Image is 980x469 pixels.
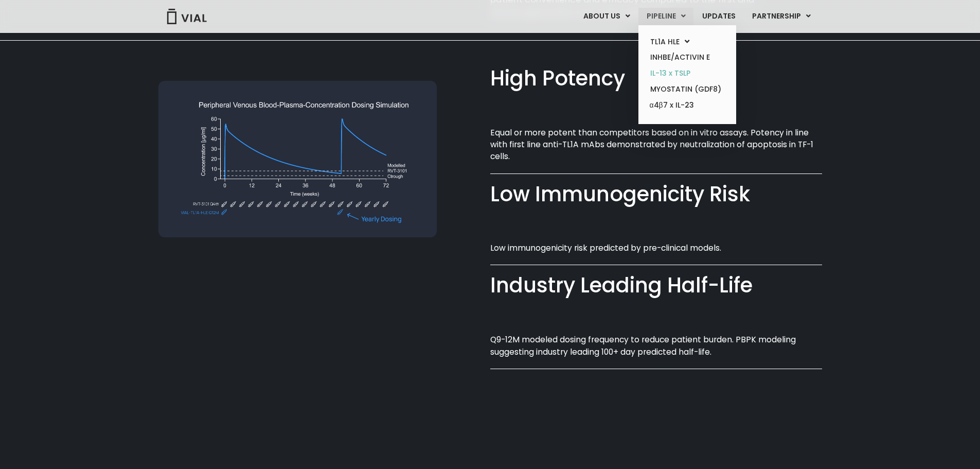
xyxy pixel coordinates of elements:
[490,64,822,93] div: High Potency​
[490,127,822,163] p: Equal or more potent than competitors based on in vitro assays. Potency in line with first line a...
[575,8,638,25] a: ABOUT USMenu Toggle
[490,334,822,358] p: Q9-12M modeled dosing frequency to reduce patient burden. PBPK modeling suggesting industry leadi...
[490,242,822,254] p: Low immunogenicity risk predicted by pre-clinical models.​
[638,8,693,25] a: PIPELINEMenu Toggle
[642,81,732,97] a: MYOSTATIN (GDF8)
[642,97,732,114] a: α4β7 x IL-23
[694,8,743,25] a: UPDATES
[642,65,732,81] a: IL-13 x TSLP
[642,34,732,50] a: TL1A HLEMenu Toggle
[166,9,207,24] img: Vial Logo
[490,180,822,209] div: Low Immunogenicity Risk​
[744,8,819,25] a: PARTNERSHIPMenu Toggle
[158,81,437,238] img: Graph showing peripheral venous blood-plasma-concentration dosing simulation
[642,49,732,65] a: INHBE/ACTIVIN E
[490,271,822,300] div: Industry Leading Half-Life​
